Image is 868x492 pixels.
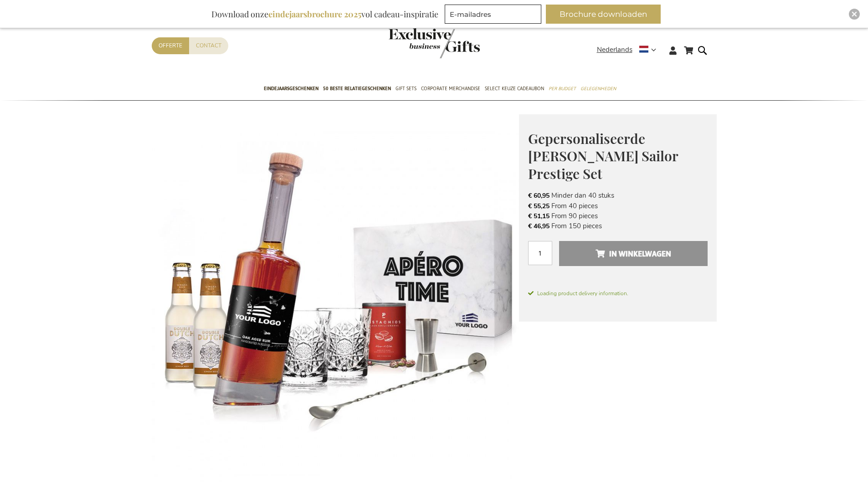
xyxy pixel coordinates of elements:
[580,78,616,101] a: Gelegenheden
[189,37,228,54] a: Contact
[445,5,544,26] form: marketing offers and promotions
[323,78,391,101] a: 50 beste relatiegeschenken
[597,45,632,55] span: Nederlands
[528,289,708,297] span: Loading product delivery information.
[421,84,480,93] span: Corporate Merchandise
[546,5,661,24] button: Brochure downloaden
[528,202,550,210] span: € 55,25
[528,221,708,231] li: From 150 pieces
[485,84,544,93] span: Select Keuze Cadeaubon
[528,212,550,220] span: € 51,15
[528,191,550,200] span: € 60,95
[528,222,550,231] span: € 46,95
[395,78,416,101] a: Gift Sets
[264,84,318,93] span: Eindejaarsgeschenken
[207,5,442,24] div: Download onze vol cadeau-inspiratie
[395,84,416,93] span: Gift Sets
[389,28,434,58] a: store logo
[549,84,576,93] span: Per Budget
[323,84,391,93] span: 50 beste relatiegeschenken
[389,28,480,58] img: Exclusive Business gifts logo
[485,78,544,101] a: Select Keuze Cadeaubon
[528,190,708,200] li: Minder dan 40 stuks
[421,78,480,101] a: Corporate Merchandise
[264,78,318,101] a: Eindejaarsgeschenken
[528,211,708,221] li: From 90 pieces
[528,201,708,211] li: From 40 pieces
[445,5,541,24] input: E-mailadres
[597,45,662,55] div: Nederlands
[580,84,616,93] span: Gelegenheden
[268,9,361,20] b: eindejaarsbrochure 2025
[528,129,678,183] span: Gepersonaliseerde [PERSON_NAME] Sailor Prestige Set
[152,37,189,54] a: Offerte
[849,9,860,20] div: Close
[549,78,576,101] a: Per Budget
[152,114,519,482] img: Gepersonaliseerde Stormy Sailor Prestige Set
[528,241,552,265] input: Aantal
[852,11,857,17] img: Close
